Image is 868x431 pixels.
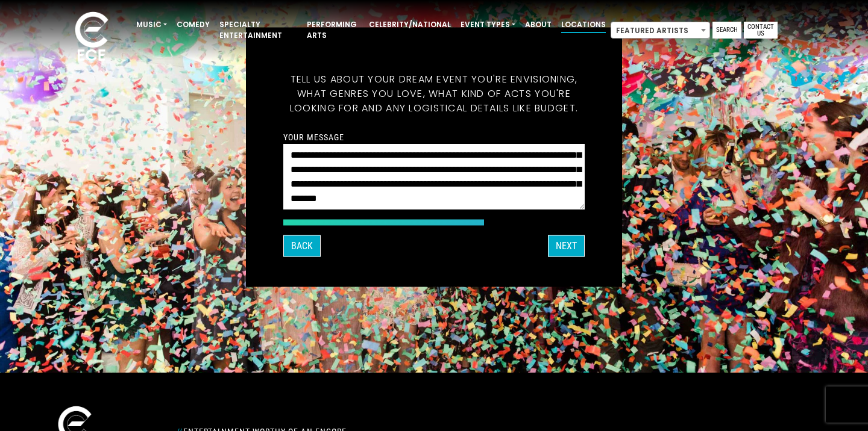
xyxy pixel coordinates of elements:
a: About [520,14,556,35]
a: Music [131,14,172,35]
a: Specialty Entertainment [215,14,302,46]
span: Featured Artists [611,22,710,39]
a: Celebrity/National [364,14,456,35]
label: Your message [283,132,344,143]
a: Locations [556,14,611,35]
span: Featured Artists [611,22,709,39]
a: Search [712,22,741,39]
a: Contact Us [744,22,778,39]
a: Performing Arts [302,14,364,46]
button: Next [548,235,585,257]
h5: Tell us about your dream event you're envisioning, what genres you love, what kind of acts you're... [283,58,585,130]
button: Back [283,235,321,257]
a: Event Types [456,14,520,35]
img: ece_new_logo_whitev2-1.png [61,8,122,67]
a: Comedy [172,14,215,35]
